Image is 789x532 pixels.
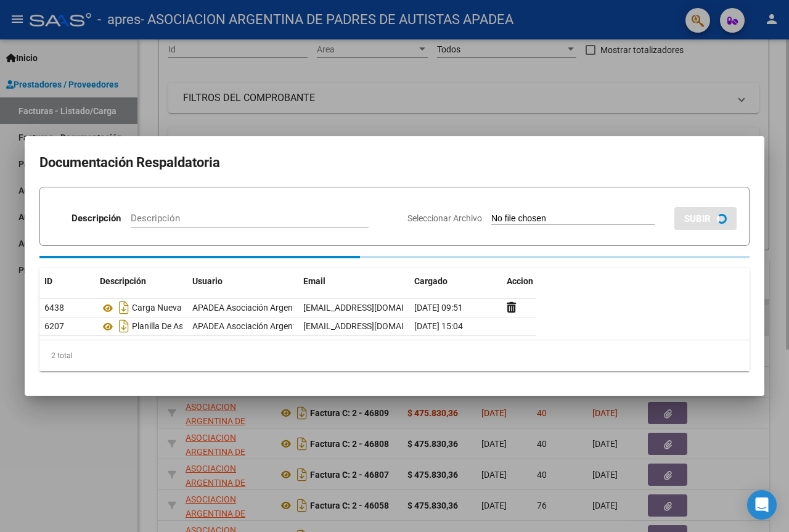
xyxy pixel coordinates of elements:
span: [DATE] 15:04 [414,321,463,331]
span: APADEA Asociación Argentina de Padres de Autistas [192,321,393,331]
datatable-header-cell: ID [39,268,95,295]
span: 6438 [44,303,64,313]
p: Descripción [72,211,121,226]
span: 6207 [44,321,64,331]
div: Open Intercom Messenger [747,490,777,520]
div: Carga Nuevamente Planilla De Asistencia [DATE] [100,298,182,317]
span: Cargado [414,276,448,286]
datatable-header-cell: Cargado [409,268,502,295]
span: ID [44,276,52,286]
span: Usuario [192,276,223,286]
span: [EMAIL_ADDRESS][DOMAIN_NAME] [303,321,440,331]
span: APADEA Asociación Argentina de Padres de Autistas [192,303,393,313]
span: Seleccionar Archivo [407,213,482,223]
datatable-header-cell: Accion [502,268,563,295]
i: Descargar documento [116,316,132,336]
datatable-header-cell: Descripción [95,268,187,295]
div: 2 total [39,340,750,371]
span: [DATE] 09:51 [414,303,463,313]
span: Email [303,276,325,286]
span: Descripción [100,276,146,286]
span: [EMAIL_ADDRESS][DOMAIN_NAME] [303,303,440,313]
h2: Documentación Respaldatoria [39,151,750,174]
datatable-header-cell: Usuario [187,268,298,295]
span: Accion [507,276,533,286]
datatable-header-cell: Email [298,268,409,295]
button: SUBIR [674,207,737,230]
div: Planilla De Asistencia Agosto 2025 [100,316,182,336]
i: Descargar documento [116,298,132,317]
span: SUBIR [684,213,711,224]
